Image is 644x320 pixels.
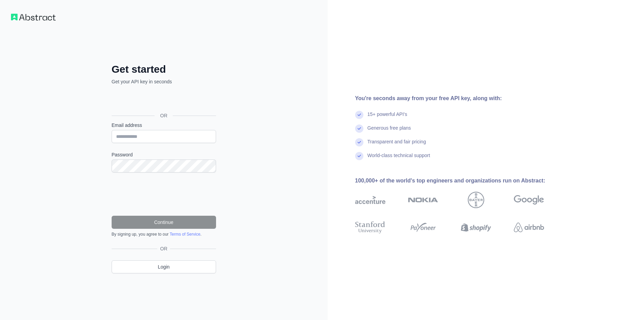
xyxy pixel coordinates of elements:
div: You're seconds away from your free API key, along with: [355,94,566,103]
img: Workflow [11,14,56,21]
div: 100,000+ of the world's top engineers and organizations run on Abstract: [355,177,566,185]
a: Terms of Service [170,232,200,237]
img: check mark [355,138,363,146]
button: Continue [112,216,216,229]
div: Generous free plans [368,125,411,138]
img: airbnb [514,220,544,235]
img: check mark [355,125,363,133]
div: 15+ powerful API's [368,111,407,125]
img: nokia [408,192,438,208]
h2: Get started [112,63,216,75]
span: OR [157,245,170,252]
img: bayer [468,192,484,208]
p: Get your API key in seconds [112,78,216,85]
div: By signing up, you agree to our . [112,232,216,237]
iframe: reCAPTCHA [112,181,216,208]
img: check mark [355,152,363,160]
label: Password [112,151,216,158]
img: google [514,192,544,208]
iframe: Кнопка "Войти с аккаунтом Google" [108,93,218,108]
img: payoneer [408,220,438,235]
span: OR [155,112,173,119]
a: Login [112,260,216,273]
div: World-class technical support [368,152,430,166]
div: Transparent and fair pricing [368,138,426,152]
label: Email address [112,122,216,129]
img: check mark [355,111,363,119]
img: accenture [355,192,385,208]
img: shopify [461,220,491,235]
img: stanford university [355,220,385,235]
